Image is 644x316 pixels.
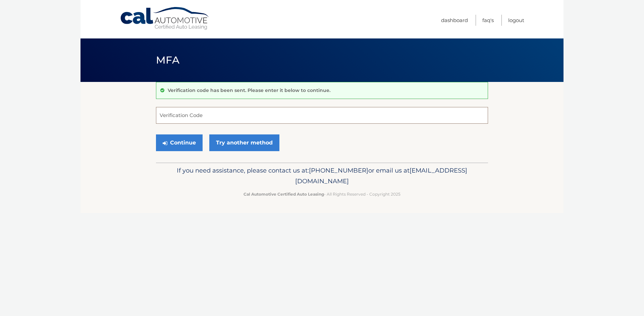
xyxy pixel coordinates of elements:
a: Dashboard [441,15,468,26]
input: Verification Code [156,107,488,124]
p: - All Rights Reserved - Copyright 2025 [160,191,484,198]
p: Verification code has been sent. Please enter it below to continue. [168,87,330,93]
a: Logout [508,15,524,26]
a: FAQ's [482,15,494,26]
span: [EMAIL_ADDRESS][DOMAIN_NAME] [295,167,467,185]
a: Try another method [209,134,279,151]
span: MFA [156,54,179,66]
p: If you need assistance, please contact us at: or email us at [160,165,484,187]
a: Cal Automotive [120,7,210,30]
button: Continue [156,134,203,151]
strong: Cal Automotive Certified Auto Leasing [244,192,324,197]
span: [PHONE_NUMBER] [309,167,368,174]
